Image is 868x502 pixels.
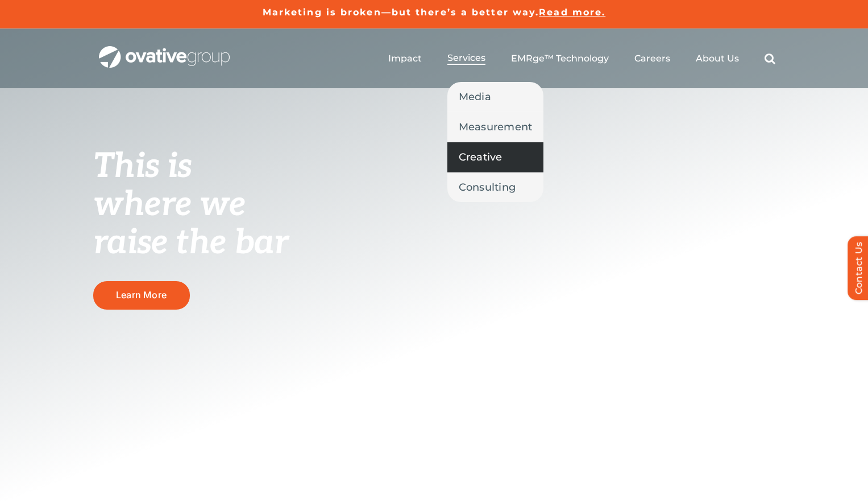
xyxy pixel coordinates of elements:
a: About Us [696,53,739,64]
a: Creative [447,142,544,172]
span: Learn More [116,290,167,301]
a: Services [447,52,485,65]
span: Creative [459,149,502,165]
span: Media [459,89,491,105]
a: Marketing is broken—but there’s a better way. [263,7,539,18]
nav: Menu [388,40,775,77]
span: This is [93,146,192,187]
a: Impact [388,53,422,64]
a: Measurement [447,112,544,142]
span: where we raise the bar [93,184,288,264]
a: EMRge™ Technology [511,53,609,64]
span: Services [447,52,485,64]
a: Search [765,53,775,64]
a: OG_Full_horizontal_WHT [99,45,230,56]
span: Consulting [459,179,516,195]
a: Careers [634,53,670,64]
a: Learn More [93,281,190,309]
a: Read more. [539,7,605,18]
a: Media [447,82,544,112]
a: Consulting [447,172,544,202]
span: Measurement [459,119,533,135]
